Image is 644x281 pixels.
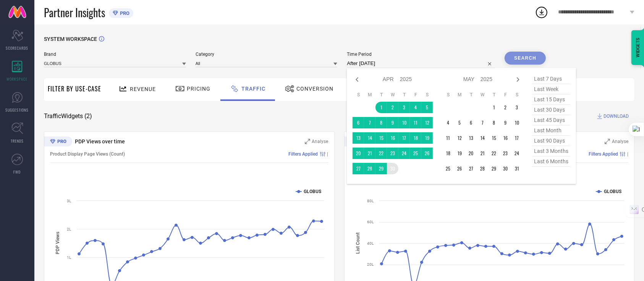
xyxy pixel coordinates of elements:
span: Brand [44,52,186,57]
th: Sunday [442,92,454,98]
td: Thu Apr 03 2025 [398,102,410,113]
td: Sun May 18 2025 [442,148,454,159]
span: Traffic [241,86,265,92]
span: Filter By Use-Case [48,84,101,93]
td: Sun May 04 2025 [442,117,454,128]
td: Sat May 10 2025 [511,117,523,128]
th: Friday [410,92,421,98]
td: Sun May 25 2025 [442,163,454,174]
span: WORKSPACE [7,76,28,82]
td: Fri May 23 2025 [500,148,511,159]
td: Sat Apr 26 2025 [421,148,433,159]
td: Mon May 26 2025 [454,163,465,174]
td: Sat Apr 19 2025 [421,132,433,144]
th: Tuesday [375,92,387,98]
td: Thu May 15 2025 [488,132,500,144]
th: Monday [454,92,465,98]
th: Monday [364,92,375,98]
text: 40L [367,241,374,245]
svg: Zoom [605,139,610,144]
td: Wed Apr 23 2025 [387,148,398,159]
td: Fri Apr 11 2025 [410,117,421,128]
span: Pricing [187,86,210,92]
td: Tue Apr 15 2025 [375,132,387,144]
tspan: PDP Views [55,232,60,254]
td: Sun Apr 20 2025 [353,148,364,159]
span: PDP Views over time [75,138,125,145]
td: Thu May 08 2025 [488,117,500,128]
td: Thu May 01 2025 [488,102,500,113]
td: Fri Apr 04 2025 [410,102,421,113]
span: PRO [118,10,129,16]
text: 1L [67,255,71,260]
td: Wed May 14 2025 [477,132,488,144]
span: SCORECARDS [6,45,29,51]
td: Thu May 29 2025 [488,163,500,174]
tspan: List Count [355,232,361,254]
span: Conversion [296,86,333,92]
span: Traffic Widgets ( 2 ) [44,112,92,120]
th: Saturday [511,92,523,98]
span: Analyse [612,139,628,144]
th: Thursday [488,92,500,98]
th: Friday [500,92,511,98]
td: Mon May 12 2025 [454,132,465,144]
span: | [627,151,628,157]
td: Fri May 30 2025 [500,163,511,174]
td: Tue Apr 22 2025 [375,148,387,159]
td: Sun Apr 13 2025 [353,132,364,144]
text: 20L [367,262,374,266]
td: Tue Apr 08 2025 [375,117,387,128]
text: GLOBUS [304,189,321,194]
span: last week [532,84,570,94]
td: Mon May 19 2025 [454,148,465,159]
span: last 7 days [532,74,570,84]
td: Sat Apr 05 2025 [421,102,433,113]
input: Select time period [347,59,495,68]
span: Filters Applied [289,151,318,157]
span: TRENDS [11,138,24,144]
td: Sat May 03 2025 [511,102,523,113]
text: 60L [367,220,374,224]
td: Fri Apr 18 2025 [410,132,421,144]
span: last 6 months [532,156,570,167]
td: Mon Apr 28 2025 [364,163,375,174]
td: Thu May 22 2025 [488,148,500,159]
th: Saturday [421,92,433,98]
td: Sun Apr 27 2025 [353,163,364,174]
th: Thursday [398,92,410,98]
div: Premium [44,136,72,148]
text: GLOBUS [604,189,621,194]
svg: Zoom [305,139,310,144]
text: 2L [67,227,71,231]
td: Mon Apr 07 2025 [364,117,375,128]
td: Thu Apr 24 2025 [398,148,410,159]
td: Wed May 28 2025 [477,163,488,174]
td: Tue May 20 2025 [465,148,477,159]
td: Thu Apr 17 2025 [398,132,410,144]
td: Fri Apr 25 2025 [410,148,421,159]
span: last 90 days [532,136,570,146]
td: Wed May 07 2025 [477,117,488,128]
td: Sat May 31 2025 [511,163,523,174]
td: Mon May 05 2025 [454,117,465,128]
span: Filters Applied [589,151,618,157]
div: Open download list [535,5,549,19]
td: Wed May 21 2025 [477,148,488,159]
span: Analyse [312,139,328,144]
th: Wednesday [477,92,488,98]
span: | [327,151,328,157]
td: Wed Apr 16 2025 [387,132,398,144]
span: last 30 days [532,105,570,115]
span: last 3 months [532,146,570,156]
td: Fri May 16 2025 [500,132,511,144]
td: Tue Apr 29 2025 [375,163,387,174]
span: SUGGESTIONS [6,107,29,113]
th: Wednesday [387,92,398,98]
td: Tue May 06 2025 [465,117,477,128]
td: Sun May 11 2025 [442,132,454,144]
td: Sat Apr 12 2025 [421,117,433,128]
td: Sun Apr 06 2025 [353,117,364,128]
td: Wed Apr 02 2025 [387,102,398,113]
span: last 15 days [532,94,570,105]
